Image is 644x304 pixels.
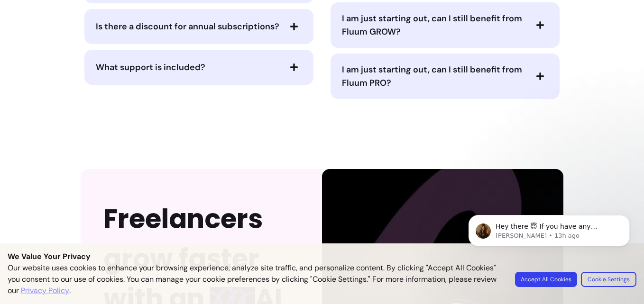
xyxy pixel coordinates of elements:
[342,63,548,89] button: I am just starting out, can I still benefit from Fluum PRO?
[342,64,522,89] span: I am just starting out, can I still benefit from Fluum PRO?
[342,13,522,37] span: I am just starting out, can I still benefit from Fluum GROW?
[21,285,69,296] a: Privacy Policy
[8,262,504,296] p: Our website uses cookies to enhance your browsing experience, analyze site traffic, and personali...
[96,59,302,75] button: What support is included?
[96,62,205,73] span: What support is included?
[8,251,636,262] p: We Value Your Privacy
[96,18,302,35] button: Is there a discount for annual subscriptions?
[342,12,548,38] button: I am just starting out, can I still benefit from Fluum GROW?
[454,195,644,299] iframe: Intercom notifications message
[96,21,279,32] span: Is there a discount for annual subscriptions?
